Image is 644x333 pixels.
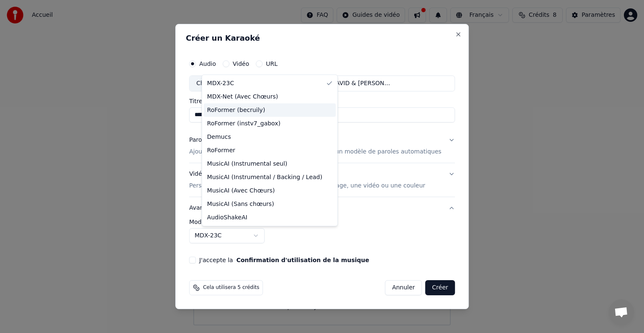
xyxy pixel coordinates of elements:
span: MDX-23C [207,79,234,88]
span: AudioShakeAI [207,213,247,221]
span: Demucs [207,133,231,141]
span: MusicAI (Instrumental / Backing / Lead) [207,173,322,181]
span: MusicAI (Avec Chœurs) [207,186,275,195]
span: RoFormer (instv7_gabox) [207,120,280,128]
span: MDX-Net (Avec Chœurs) [207,93,278,101]
span: MusicAI (Sans chœurs) [207,200,274,208]
span: RoFormer [207,146,235,155]
span: RoFormer (becruily) [207,106,265,114]
span: MusicAI (Instrumental seul) [207,160,288,168]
